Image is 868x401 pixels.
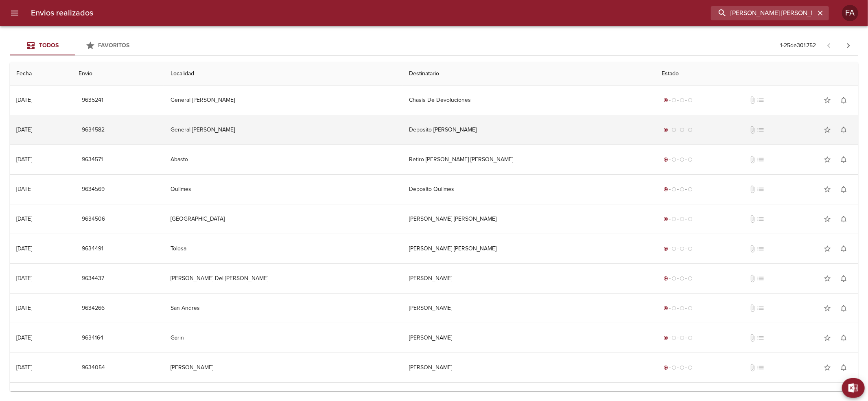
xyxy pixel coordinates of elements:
span: notifications_none [840,334,848,342]
span: notifications_none [840,304,848,312]
span: radio_button_unchecked [680,98,684,103]
button: 9634506 [79,212,108,227]
span: 9635241 [82,95,103,105]
span: No tiene documentos adjuntos [748,96,756,104]
span: radio_button_unchecked [680,187,684,192]
span: Pagina anterior [819,41,839,49]
span: No tiene pedido asociado [756,156,765,164]
span: radio_button_checked [663,335,668,340]
div: Generado [662,364,694,372]
th: Estado [655,62,858,85]
span: 9634569 [82,184,105,195]
span: No tiene pedido asociado [756,364,765,372]
button: 9635241 [79,93,107,108]
span: No tiene documentos adjuntos [748,304,756,312]
div: Generado [662,215,694,223]
td: Chasis De Devoluciones [402,85,655,115]
span: star_border [823,215,831,223]
span: star_border [823,126,831,134]
div: Generado [662,274,694,283]
span: No tiene pedido asociado [756,215,765,223]
button: 9634571 [79,152,106,167]
span: notifications_none [840,245,848,253]
div: [DATE] [16,126,32,133]
td: [PERSON_NAME] [PERSON_NAME] [402,234,655,263]
button: Agregar a favoritos [819,92,835,108]
span: radio_button_unchecked [680,335,684,340]
button: menu [5,3,24,23]
span: 9634054 [82,363,105,373]
button: Activar notificaciones [835,241,852,257]
span: notifications_none [840,364,848,372]
td: [PERSON_NAME] [402,353,655,382]
span: No tiene documentos adjuntos [748,156,756,164]
div: [DATE] [16,96,32,103]
button: 9634437 [79,271,107,286]
span: notifications_none [840,215,848,223]
button: Agregar a favoritos [819,300,835,316]
span: radio_button_unchecked [671,246,676,251]
span: radio_button_unchecked [671,98,676,103]
span: radio_button_unchecked [671,306,676,311]
button: Agregar a favoritos [819,122,835,138]
td: General [PERSON_NAME] [164,115,402,145]
span: notifications_none [840,274,848,283]
button: Agregar a favoritos [819,270,835,287]
span: No tiene pedido asociado [756,245,765,253]
td: Retiro [PERSON_NAME] [PERSON_NAME] [402,145,655,174]
input: buscar [711,6,815,20]
span: radio_button_unchecked [688,217,693,221]
button: Agregar a favoritos [819,181,835,197]
div: Generado [662,96,694,104]
button: Agregar a favoritos [819,241,835,257]
td: [PERSON_NAME] [402,294,655,323]
button: Agregar a favoritos [819,330,835,346]
span: radio_button_checked [663,187,668,192]
span: radio_button_checked [663,127,668,132]
span: radio_button_unchecked [680,217,684,221]
span: radio_button_unchecked [688,127,693,132]
div: Generado [662,304,694,312]
td: Tolosa [164,234,402,263]
button: Activar notificaciones [835,211,852,227]
span: radio_button_unchecked [688,276,693,281]
span: star_border [823,96,831,104]
span: No tiene documentos adjuntos [748,185,756,193]
span: notifications_none [840,156,848,164]
td: [PERSON_NAME] [402,264,655,293]
button: Agregar a favoritos [819,211,835,227]
span: radio_button_unchecked [671,365,676,370]
div: [DATE] [16,334,32,341]
span: 9634571 [82,155,103,165]
span: notifications_none [840,185,848,193]
span: radio_button_unchecked [671,187,676,192]
span: radio_button_checked [663,217,668,221]
span: radio_button_unchecked [680,306,684,311]
span: 9634437 [82,274,104,284]
button: Activar notificaciones [835,151,852,168]
span: No tiene pedido asociado [756,274,765,283]
div: Generado [662,185,694,193]
span: radio_button_checked [663,306,668,311]
td: [GEOGRAPHIC_DATA] [164,204,402,234]
button: 9634054 [79,360,108,375]
span: star_border [823,185,831,193]
span: radio_button_unchecked [680,157,684,162]
span: radio_button_unchecked [680,276,684,281]
span: No tiene documentos adjuntos [748,364,756,372]
span: radio_button_unchecked [688,187,693,192]
button: Activar notificaciones [835,92,852,108]
span: radio_button_checked [663,246,668,251]
span: Favoritos [98,42,130,49]
div: [DATE] [16,364,32,371]
span: Pagina siguiente [839,36,858,55]
span: Todos [39,42,59,49]
span: star_border [823,156,831,164]
span: No tiene pedido asociado [756,304,765,312]
button: Exportar Excel [842,378,865,398]
span: star_border [823,245,831,253]
span: radio_button_unchecked [688,246,693,251]
span: radio_button_unchecked [688,365,693,370]
span: radio_button_checked [663,365,668,370]
span: radio_button_unchecked [688,157,693,162]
